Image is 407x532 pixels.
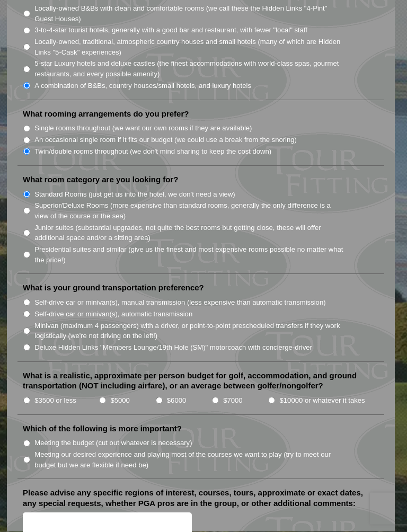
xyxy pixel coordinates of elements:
[23,371,379,392] label: What is a realistic, approximate per person budget for golf, accommodation, and ground transporta...
[34,123,252,134] label: Single rooms throughout (we want our own rooms if they are available)
[34,81,251,92] label: A combination of B&Bs, country houses/small hotels, and luxury hotels
[23,424,182,435] label: Which of the following is more important?
[34,450,344,471] label: Meeting our desired experience and playing most of the courses we want to play (try to meet our b...
[34,147,271,157] label: Twin/double rooms throughout (we don't mind sharing to keep the cost down)
[34,438,192,449] label: Meeting the budget (cut out whatever is necessary)
[34,37,344,58] label: Locally-owned, traditional, atmospheric country houses and small hotels (many of which are Hidden...
[34,59,344,79] label: 5-star Luxury hotels and deluxe castles (the finest accommodations with world-class spas, gourmet...
[23,175,178,185] label: What room category are you looking for?
[34,25,307,36] label: 3-to-4-star tourist hotels, generally with a good bar and restaurant, with fewer "local" staff
[34,309,192,320] label: Self-drive car or minivan(s), automatic transmission
[23,283,204,294] label: What is your ground transportation preference?
[23,109,189,120] label: What rooming arrangements do you prefer?
[280,396,365,406] label: $10000 or whatever it takes
[34,4,344,24] label: Locally-owned B&Bs with clean and comfortable rooms (we call these the Hidden Links "4-Pint" Gues...
[223,396,242,406] label: $7000
[34,135,297,146] label: An occasional single room if it fits our budget (we could use a break from the snoring)
[34,343,312,353] label: Deluxe Hidden Links "Members Lounge/19th Hole (SM)" motorcoach with concierge-driver
[34,245,344,265] label: Presidential suites and similar (give us the finest and most expensive rooms possible no matter w...
[23,488,379,509] label: Please advise any specific regions of interest, courses, tours, approximate or exact dates, any s...
[34,298,325,308] label: Self-drive car or minivan(s), manual transmission (less expensive than automatic transmission)
[34,201,344,221] label: Superior/Deluxe Rooms (more expensive than standard rooms, generally the only difference is a vie...
[34,396,76,406] label: $3500 or less
[34,321,344,342] label: Minivan (maximum 4 passengers) with a driver, or point-to-point prescheduled transfers if they wo...
[34,190,235,200] label: Standard Rooms (just get us into the hotel, we don't need a view)
[34,223,344,244] label: Junior suites (substantial upgrades, not quite the best rooms but getting close, these will offer...
[110,396,129,406] label: $5000
[167,396,186,406] label: $6000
